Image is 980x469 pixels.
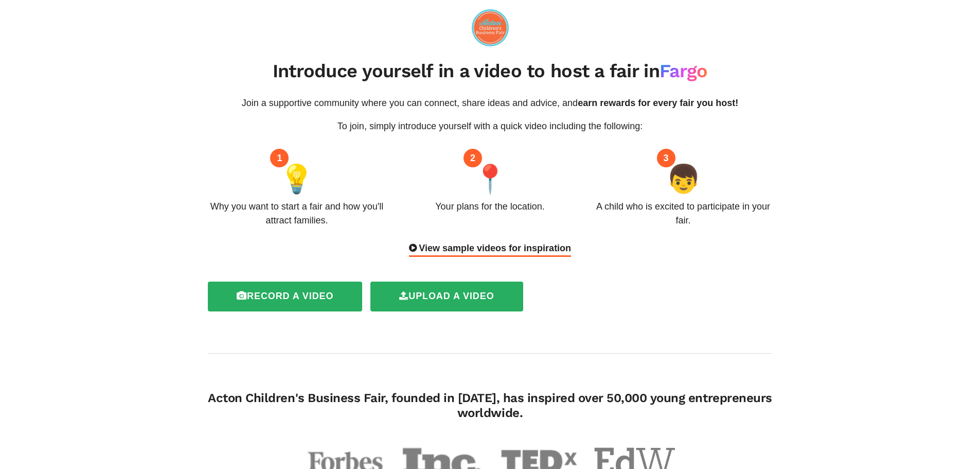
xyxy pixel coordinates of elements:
[660,60,707,82] span: Fargo
[657,149,675,167] div: 3
[208,282,362,311] label: Record a video
[464,149,482,167] div: 2
[208,60,772,82] h2: Introduce yourself in a video to host a fair in
[666,158,701,200] span: 👦
[208,391,772,420] h4: Acton Children's Business Fair, founded in [DATE], has inspired over 50,000 young entrepreneurs w...
[208,119,772,133] p: To join, simply introduce yourself with a quick video including the following:
[578,98,738,108] span: earn rewards for every fair you host!
[279,158,314,200] span: 💡
[594,200,772,228] div: A child who is excited to participate in your fair.
[435,200,544,214] div: Your plans for the location.
[473,158,507,200] span: 📍
[208,200,386,228] div: Why you want to start a fair and how you'll attract families.
[270,149,289,167] div: 1
[208,96,772,110] p: Join a supportive community where you can connect, share ideas and advice, and
[370,282,523,311] label: Upload a video
[409,241,571,257] div: View sample videos for inspiration
[472,9,509,46] img: logo-09e7f61fd0461591446672a45e28a4aa4e3f772ea81a4ddf9c7371a8bcc222a1.png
